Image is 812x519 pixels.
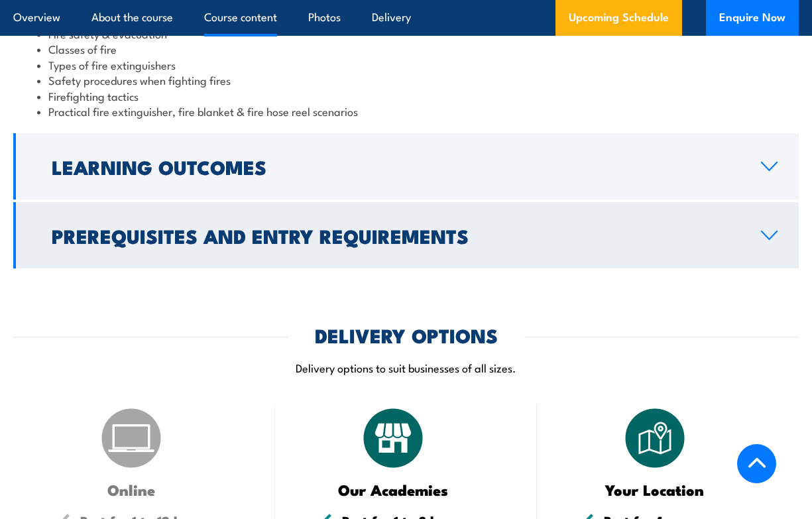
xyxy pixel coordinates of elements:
[37,41,775,56] li: Classes of fire
[46,482,215,497] h3: Online
[37,88,775,103] li: Firefighting tactics
[52,227,740,244] h2: Prerequisites and Entry Requirements
[37,103,775,119] li: Practical fire extinguisher, fire blanket & fire hose reel scenarios
[52,158,740,175] h2: Learning Outcomes
[570,482,739,497] h3: Your Location
[37,57,775,72] li: Types of fire extinguishers
[37,72,775,87] li: Safety procedures when fighting fires
[308,482,477,497] h3: Our Academies
[13,360,799,375] p: Delivery options to suit businesses of all sizes.
[315,326,498,343] h2: DELIVERY OPTIONS
[13,133,799,200] a: Learning Outcomes
[13,202,799,268] a: Prerequisites and Entry Requirements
